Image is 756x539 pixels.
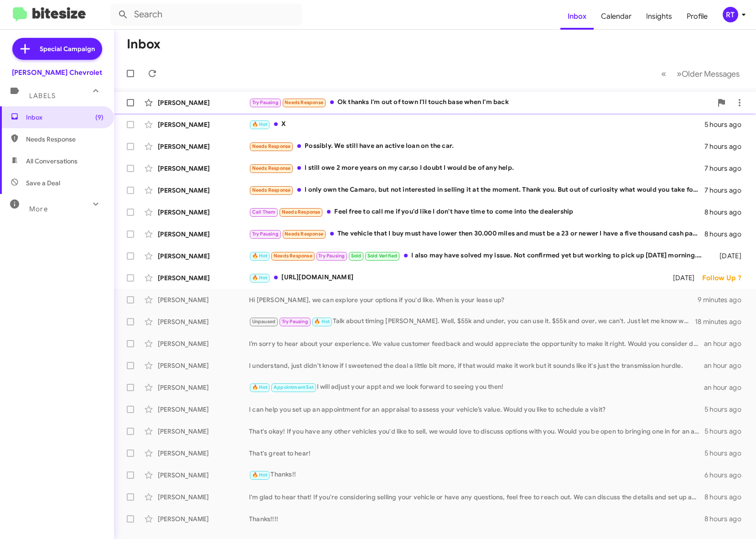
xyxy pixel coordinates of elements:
div: 8 hours ago [704,514,749,523]
div: Feel free to call me if you'd like I don't have time to come into the dealership [249,207,704,217]
span: Unpaused [252,319,276,324]
span: Needs Response [26,135,104,144]
div: 6 hours ago [704,471,749,480]
div: The vehicle that I buy must have lower then 30.000 miles and must be a 23 or newer I have a five ... [249,229,704,239]
div: 8 hours ago [704,230,749,239]
div: an hour ago [704,361,749,370]
div: [PERSON_NAME] [158,361,249,370]
div: I understand, just didn't know if I sweetened the deal a little bit more, if that would make it w... [249,361,704,370]
div: Hi [PERSON_NAME], we can explore your options if you'd like. When is your lease up? [249,295,698,304]
input: Search [110,4,302,26]
div: [PERSON_NAME] [158,405,249,414]
span: « [661,68,666,79]
div: [PERSON_NAME] [158,471,249,480]
button: RT [715,7,746,22]
span: All Conversations [26,157,78,166]
div: I will adjust your appt and we look forward to seeing you then! [249,382,704,392]
span: 🔥 Hot [314,319,330,324]
div: Talk about timing [PERSON_NAME]. Well, $55k and under, you can use it. $55k and over, we can't. J... [249,316,695,327]
span: Older Messages [682,69,740,79]
div: 8 hours ago [704,492,749,502]
div: 7 hours ago [704,186,749,195]
span: Needs Response [282,209,321,215]
div: 7 hours ago [704,142,749,151]
span: 🔥 Hot [252,384,268,390]
div: [PERSON_NAME] [158,427,249,436]
span: 🔥 Hot [252,472,268,478]
div: Follow Up ? [702,273,749,283]
span: Appointment Set [274,384,314,390]
div: I still owe 2 more years on my car,so I doubt I would be of any help. [249,163,704,173]
span: Needs Response [252,187,291,193]
div: I also may have solved my issue. Not confirmed yet but working to pick up [DATE] morning. Let me ... [249,251,707,261]
div: [PERSON_NAME] [158,186,249,195]
span: 🔥 Hot [252,275,268,281]
div: 5 hours ago [704,405,749,414]
div: [DATE] [663,273,702,283]
nav: Page navigation example [656,64,745,83]
div: [PERSON_NAME] [158,208,249,217]
div: [DATE] [707,251,749,261]
a: Calendar [594,3,639,30]
div: [PERSON_NAME] [158,142,249,151]
div: [PERSON_NAME] [158,120,249,129]
div: [PERSON_NAME] [158,339,249,348]
div: That's great to hear! [249,449,704,458]
div: [PERSON_NAME] [158,251,249,261]
span: Call Them [252,209,276,215]
div: [PERSON_NAME] [158,492,249,502]
div: 8 hours ago [704,208,749,217]
div: Thanks!!!! [249,514,704,523]
div: [PERSON_NAME] [158,449,249,458]
div: [PERSON_NAME] [158,295,249,304]
div: 5 hours ago [704,427,749,436]
span: (9) [95,113,104,122]
span: Needs Response [274,253,312,259]
div: [PERSON_NAME] [158,98,249,107]
span: Try Pausing [282,319,308,324]
span: Needs Response [285,231,323,237]
div: an hour ago [704,383,749,392]
span: » [677,68,682,79]
span: 🔥 Hot [252,253,268,259]
button: Next [671,64,745,83]
div: [PERSON_NAME] [158,514,249,523]
span: Sold [351,253,362,259]
div: 18 minutes ago [695,317,749,326]
a: Insights [639,3,679,30]
h1: Inbox [127,37,161,52]
div: [PERSON_NAME] [158,164,249,173]
div: 9 minutes ago [698,295,749,304]
span: Save a Deal [26,178,60,188]
span: Sold Verified [368,253,398,259]
span: Try Pausing [252,99,279,105]
div: [PERSON_NAME] [158,317,249,326]
div: an hour ago [704,339,749,348]
div: I can help you set up an appointment for an appraisal to assess your vehicle’s value. Would you l... [249,405,704,414]
div: [PERSON_NAME] [158,273,249,283]
span: Try Pausing [318,253,345,259]
span: More [29,205,48,213]
div: X [249,119,704,130]
div: I'm glad to hear that! If you're considering selling your vehicle or have any questions, feel fre... [249,492,704,502]
span: Needs Response [252,143,291,149]
div: I only own the Camaro, but not interested in selling it at the moment. Thank you. But out of curi... [249,185,704,195]
div: [URL][DOMAIN_NAME] [249,272,663,283]
span: Needs Response [285,99,323,105]
a: Profile [679,3,715,30]
div: RT [723,7,738,22]
div: Possibly. We still have an active loan on the car. [249,141,704,152]
div: [PERSON_NAME] Chevrolet [12,68,102,77]
a: Inbox [560,3,594,30]
div: [PERSON_NAME] [158,230,249,239]
div: [PERSON_NAME] [158,383,249,392]
div: Thanks!! [249,470,704,480]
button: Previous [656,64,672,83]
div: That's okay! If you have any other vehicles you'd like to sell, we would love to discuss options ... [249,427,704,436]
span: Try Pausing [252,231,279,237]
span: 🔥 Hot [252,121,268,127]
